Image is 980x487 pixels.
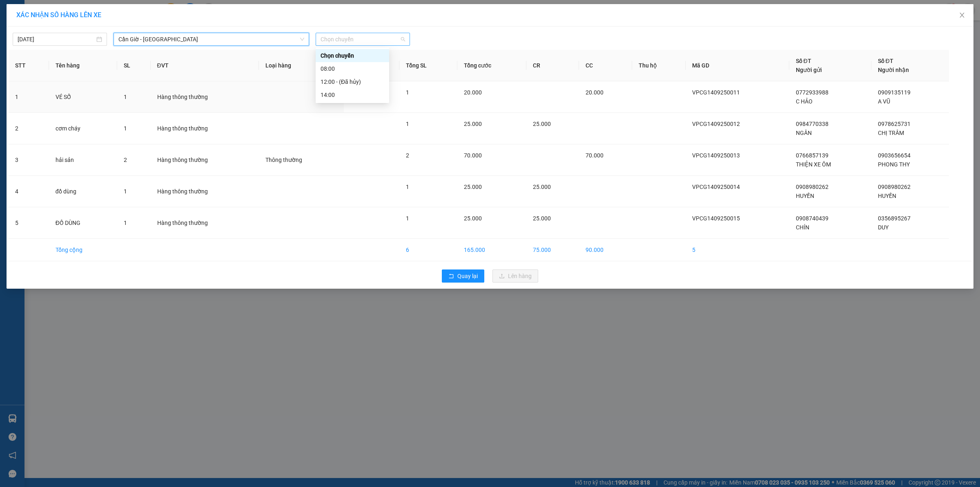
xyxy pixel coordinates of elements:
span: 1 [406,89,409,96]
span: 25.000 [533,215,551,222]
div: 14:00 [321,90,384,99]
span: 25.000 [464,121,482,127]
td: Hàng thông thường [151,176,259,207]
td: 1 [9,81,49,113]
span: A VŨ [878,98,890,105]
span: 25.000 [533,184,551,190]
span: 0908980262 [796,184,829,190]
td: 3 [9,144,49,176]
td: đồ dùng [49,176,117,207]
span: close [959,12,965,18]
td: 90.000 [579,239,632,261]
span: 2 [406,152,409,159]
span: 0978625731 [878,121,911,127]
td: Hàng thông thường [151,81,259,113]
span: Quay lại [457,272,478,281]
td: 2 [9,113,49,144]
th: Tên hàng [49,50,117,81]
span: VPCG1409250015 [692,215,740,222]
button: rollbackQuay lại [442,269,484,283]
th: Tổng SL [399,50,457,81]
span: THIỆN XE ÔM [796,161,831,168]
span: 20.000 [586,89,604,96]
span: 70.000 [464,152,482,159]
span: 0908740439 [796,215,829,222]
th: Mã GD [686,50,789,81]
b: Thành Phúc Bus [10,53,41,91]
td: Hàng thông thường [151,207,259,239]
th: CC [579,50,632,81]
td: Hàng thông thường [151,113,259,144]
button: uploadLên hàng [492,269,538,283]
span: PHONG THY [878,161,910,168]
span: HUYỀN [878,193,896,199]
span: HUYỀN [796,193,814,199]
td: 5 [9,207,49,239]
span: NGÂN [796,130,812,136]
span: CHỊ TRÂM [878,130,904,136]
td: 165.000 [457,239,526,261]
span: 0909135119 [878,89,911,96]
span: rollback [448,273,454,280]
span: 0356895267 [878,215,911,222]
span: 25.000 [464,215,482,222]
th: Tổng cước [457,50,526,81]
img: logo.jpg [10,10,51,51]
td: hải sản [49,144,117,176]
span: 1 [406,215,409,222]
span: 2 [124,157,127,163]
div: Chọn chuyến [316,49,389,62]
span: 0766857139 [796,152,829,159]
td: 5 [686,239,789,261]
td: cơm cháy [49,113,117,144]
td: 75.000 [526,239,579,261]
td: 4 [9,176,49,207]
div: 08:00 [321,64,384,73]
div: Chọn chuyến [321,51,384,60]
span: Cần Giờ - Sài Gòn [118,33,304,45]
td: Tổng cộng [49,239,117,261]
span: Chọn chuyến [321,33,405,45]
span: VPCG1409250012 [692,121,740,127]
span: 0903656654 [878,152,911,159]
span: C HẢO [796,98,813,105]
span: 0772933988 [796,89,829,96]
span: 25.000 [464,184,482,190]
span: VPCG1409250011 [692,89,740,96]
span: 20.000 [464,89,482,96]
span: 1 [124,94,127,100]
span: VPCG1409250014 [692,184,740,190]
span: 70.000 [586,152,604,159]
span: VPCG1409250013 [692,152,740,159]
th: ĐVT [151,50,259,81]
span: Người gửi [796,67,822,73]
span: 0984770338 [796,121,829,127]
th: Thu hộ [632,50,686,81]
span: Số ĐT [878,58,893,64]
th: SL [117,50,151,81]
span: Số ĐT [796,58,811,64]
b: Gửi khách hàng [50,12,81,50]
span: 1 [406,184,409,190]
td: Hàng thông thường [151,144,259,176]
div: 12:00 - (Đã hủy) [321,77,384,86]
span: 1 [124,125,127,132]
span: XÁC NHẬN SỐ HÀNG LÊN XE [16,11,101,19]
input: 14/09/2025 [18,35,95,44]
td: Thông thường [259,144,344,176]
span: 0908980262 [878,184,911,190]
th: STT [9,50,49,81]
span: CHÍN [796,224,809,231]
td: 6 [399,239,457,261]
span: Người nhận [878,67,909,73]
button: Close [951,4,973,27]
td: VÉ SỐ [49,81,117,113]
span: DUY [878,224,889,231]
span: down [300,37,305,42]
span: 25.000 [533,121,551,127]
th: CR [526,50,579,81]
span: 1 [124,220,127,226]
td: ĐỒ DÙNG [49,207,117,239]
span: 1 [124,188,127,195]
th: Loại hàng [259,50,344,81]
